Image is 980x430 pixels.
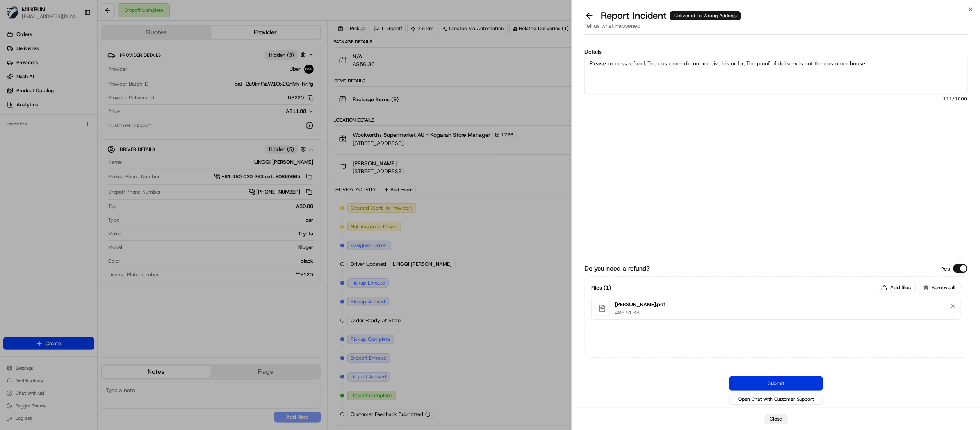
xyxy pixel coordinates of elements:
textarea: Please process refund, The customer did not receive his order, The proof of delivery is not the c... [584,56,968,94]
p: Report Incident [601,9,741,22]
div: Tell us what happened [584,22,968,35]
label: Do you need a refund? [584,264,650,273]
span: 111 /1000 [584,96,968,102]
div: Delivered To Wrong Address [670,11,741,20]
p: [PERSON_NAME].pdf [615,301,665,308]
button: Close [765,414,788,424]
button: Submit [729,376,823,391]
button: Remove file [948,301,959,312]
p: Yes [942,265,950,272]
label: Details [584,49,968,54]
h3: Files ( 1 ) [591,284,611,292]
button: Removeall [919,283,961,292]
button: Add files [877,283,916,292]
p: 486.51 KB [615,309,665,316]
button: Open Chat with Customer Support [729,394,823,405]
